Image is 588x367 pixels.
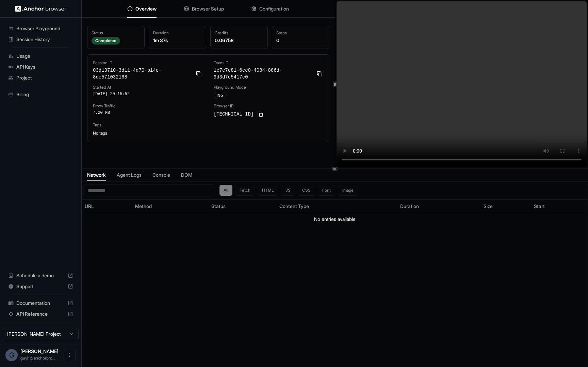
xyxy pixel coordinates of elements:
div: Session ID [93,60,203,66]
div: URL [85,203,130,210]
span: Schedule a demo [16,272,65,279]
div: Duration [153,30,202,36]
span: Agent Logs [117,172,142,178]
div: Usage [5,51,76,62]
button: Open menu [64,349,76,361]
div: Proxy Traffic [93,103,203,109]
td: No entries available [82,213,588,226]
div: No [214,92,227,99]
span: Browser Setup [192,5,224,12]
span: API Keys [16,64,73,70]
span: Session History [16,36,73,43]
div: Tags [93,122,324,128]
span: Browser Playground [16,25,73,32]
span: Project [16,74,73,81]
div: Method [135,203,206,210]
div: Content Type [279,203,395,210]
div: Status [211,203,274,210]
div: Team ID [214,60,324,66]
div: Playground Mode [214,85,324,90]
div: Completed [92,37,120,45]
div: Billing [5,89,76,100]
div: 1m 37s [153,37,202,44]
div: Status [92,30,140,36]
div: Project [5,72,76,83]
span: Overview [135,5,157,12]
div: 7.20 MB [93,110,203,116]
img: Anchor Logo [15,5,66,12]
div: Schedule a demo [5,270,76,281]
div: Credits [215,30,263,36]
div: Browser Playground [5,23,76,34]
span: 03d13710-3d11-4d70-b14e-8de571032168 [93,67,192,81]
span: Guy Hayou [20,348,59,354]
span: No tags [93,130,107,136]
span: Billing [16,91,73,98]
div: API Reference [5,309,76,319]
div: 0.06758 [215,37,263,44]
div: G [5,349,18,361]
span: Support [16,283,65,290]
div: Steps [276,30,325,36]
span: Usage [16,53,73,59]
div: API Keys [5,62,76,72]
div: Size [484,203,528,210]
span: Configuration [259,5,289,12]
div: Session History [5,34,76,45]
span: [TECHNICAL_ID] [214,111,254,118]
div: Start [534,203,585,210]
span: DOM [181,172,192,178]
div: 0 [276,37,325,44]
span: 1e7e7e81-6cc0-4084-886d-9d3d7c5417c0 [214,67,313,81]
div: Duration [400,203,478,210]
div: Browser IP [214,103,324,109]
span: Documentation [16,300,65,307]
span: guyh@anchorbrowser.io [20,355,55,361]
span: API Reference [16,311,65,317]
span: Network [87,172,106,178]
div: [DATE] 20:15:52 [93,91,203,97]
span: Console [152,172,170,178]
div: Support [5,281,76,292]
div: Documentation [5,298,76,309]
div: Started At [93,85,203,90]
